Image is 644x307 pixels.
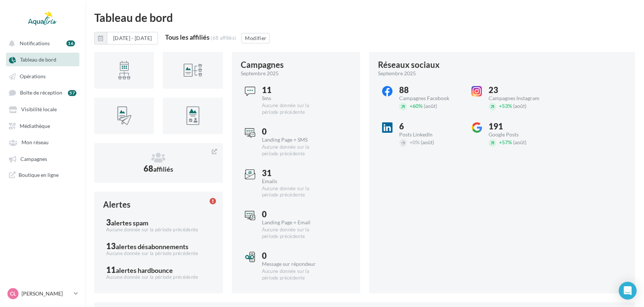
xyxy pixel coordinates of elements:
[262,169,324,177] div: 31
[410,139,420,145] span: 0%
[94,32,158,44] button: [DATE] - [DATE]
[66,40,75,46] div: 16
[20,90,62,96] span: Boîte de réception
[4,102,81,116] a: Visibilité locale
[111,219,148,226] div: alertes spam
[241,61,284,69] div: Campagnes
[262,179,324,184] div: Emails
[262,210,324,218] div: 0
[399,96,461,101] div: Campagnes Facebook
[499,103,512,109] span: 53%
[21,106,57,113] span: Visibilité locale
[22,290,71,297] p: [PERSON_NAME]
[153,165,173,173] span: affiliés
[20,156,47,162] span: Campagnes
[262,268,324,281] div: Aucune donnée sur la période précédente
[103,201,131,209] div: Alertes
[262,252,324,260] div: 0
[106,227,211,233] div: Aucune donnée sur la période précédente
[4,119,81,132] a: Médiathèque
[262,86,324,94] div: 11
[4,69,81,83] a: Opérations
[22,139,49,146] span: Mon réseau
[262,261,324,267] div: Message sur répondeur
[20,57,56,63] span: Tableau de bord
[262,144,324,157] div: Aucune donnée sur la période précédente
[262,220,324,225] div: Landing Page + Email
[144,164,173,174] span: 68
[4,135,81,149] a: Mon réseau
[489,96,551,101] div: Campagnes Instagram
[399,86,461,94] div: 88
[410,139,413,145] span: +
[262,137,324,142] div: Landing Page + SMS
[262,96,324,101] div: Sms
[410,103,423,109] span: 60%
[378,70,416,77] span: septembre 2025
[499,103,502,109] span: +
[424,103,437,109] span: (août)
[10,290,16,297] span: CL
[19,171,59,178] span: Boutique en ligne
[499,139,512,145] span: 57%
[165,34,210,40] div: Tous les affiliés
[116,243,188,250] div: alertes désabonnements
[399,132,461,137] div: Posts LinkedIn
[619,282,637,300] div: Open Intercom Messenger
[68,90,76,96] div: 57
[106,266,211,274] div: 11
[106,274,211,281] div: Aucune donnée sur la période précédente
[106,218,211,227] div: 3
[489,122,551,131] div: 191
[94,12,635,23] div: Tableau de bord
[106,242,211,250] div: 13
[4,86,81,99] a: Boîte de réception 57
[107,32,158,44] button: [DATE] - [DATE]
[241,33,270,43] button: Modifier
[4,36,78,50] button: Notifications 16
[262,227,324,240] div: Aucune donnée sur la période précédente
[410,103,413,109] span: +
[211,35,236,41] div: (68 affiliés)
[116,267,173,274] div: alertes hardbounce
[489,132,551,137] div: Google Posts
[262,185,324,199] div: Aucune donnée sur la période précédente
[20,40,50,46] span: Notifications
[6,287,79,301] a: CL [PERSON_NAME]
[4,168,81,181] a: Boutique en ligne
[4,53,81,66] a: Tableau de bord
[4,152,81,165] a: Campagnes
[262,102,324,116] div: Aucune donnée sur la période précédente
[399,122,461,131] div: 6
[489,86,551,94] div: 23
[378,61,440,69] div: Réseaux sociaux
[513,103,526,109] span: (août)
[499,139,502,145] span: +
[106,250,211,257] div: Aucune donnée sur la période précédente
[421,139,434,145] span: (août)
[241,70,279,77] span: septembre 2025
[513,139,526,145] span: (août)
[20,73,46,79] span: Opérations
[20,123,50,129] span: Médiathèque
[262,128,324,136] div: 0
